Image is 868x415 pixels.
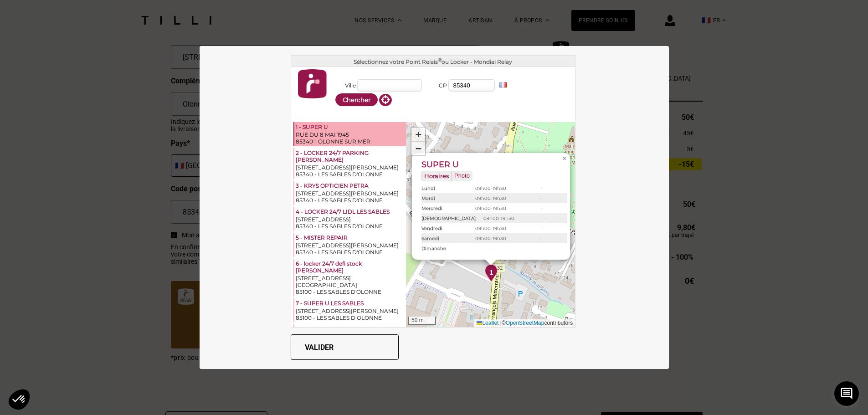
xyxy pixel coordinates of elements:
[291,56,575,67] div: Sélectionnez votre Point Relais ou Locker - Mondial Relay
[562,154,566,162] span: ×
[421,243,465,253] th: Dimanche
[421,193,465,203] th: Mardi
[296,149,405,164] div: 2 - LOCKER 24/7 PARKING [PERSON_NAME]
[296,288,405,295] div: 85100 - LES SABLES D'OLONNE
[411,128,425,142] a: Zoom in
[421,159,567,171] div: SUPER U
[296,275,405,288] div: [STREET_ADDRESS][GEOGRAPHIC_DATA]
[465,243,516,253] td: -
[489,267,493,278] span: 1
[421,233,465,243] th: Samedi
[296,182,405,190] div: 3 - KRYS OPTICIEN PETRA
[335,93,378,106] button: Chercher
[408,317,436,325] div: 50 m
[296,123,405,131] div: 1 - SUPER U
[465,223,516,233] td: 09h00-19h30
[421,213,476,223] th: [DEMOGRAPHIC_DATA]
[421,183,465,193] th: Lundi
[474,319,575,327] div: © contributors
[465,203,516,213] td: 09h00-19h30
[452,171,473,181] span: Photo
[523,213,567,223] td: -
[296,131,405,138] div: RUE DU 8 MAI 1945
[421,223,465,233] th: Vendredi
[516,193,567,203] td: -
[477,320,498,326] a: Leaflet
[296,197,405,204] div: 85340 - LES SABLES D'OLONNE
[296,300,405,307] div: 7 - SUPER U LES SABLES
[416,143,421,154] span: −
[421,171,452,181] span: Horaires
[438,57,442,63] sup: ®
[335,82,356,89] label: Ville
[416,128,421,140] span: +
[516,243,567,253] td: -
[499,82,507,87] img: FR
[296,307,405,314] div: [STREET_ADDRESS][PERSON_NAME]
[296,171,405,178] div: 85340 - LES SABLES D'OLONNE
[465,183,516,193] td: 09h00-19h30
[296,208,405,216] div: 4 - LOCKER 24/7 LIDL LES SABLES
[481,264,502,285] div: 1
[516,223,567,233] td: -
[411,142,425,155] a: Zoom out
[296,314,405,321] div: 85100 - LES SABLES D OLONNE
[296,326,405,333] div: 8 - LIBRAIRIE LOOC
[516,183,567,193] td: -
[296,260,405,275] div: 6 - locker 24/7 defi stock [PERSON_NAME]
[516,233,567,243] td: -
[500,320,502,326] span: |
[559,153,570,164] a: Close popup
[506,320,544,326] a: OpenStreetMap
[296,249,405,256] div: 85340 - LES SABLES D'OLONNE
[296,216,405,223] div: [STREET_ADDRESS]
[476,213,523,223] td: 09h00-19h30
[421,203,465,213] th: Mercredi
[465,193,516,203] td: 09h00-19h30
[426,82,447,89] label: CP
[296,234,405,242] div: 5 - MISTER REPAIR
[296,164,405,171] div: [STREET_ADDRESS][PERSON_NAME]
[296,190,405,197] div: [STREET_ADDRESS][PERSON_NAME]
[291,334,399,360] button: Valider
[296,138,405,145] div: 85340 - OLONNE SUR MER
[296,223,405,230] div: 85340 - LES SABLES D'OLONNE
[516,203,567,213] td: -
[296,242,405,249] div: [STREET_ADDRESS][PERSON_NAME]
[465,233,516,243] td: 09h00-19h30
[485,264,498,282] img: pointsrelais_pin.png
